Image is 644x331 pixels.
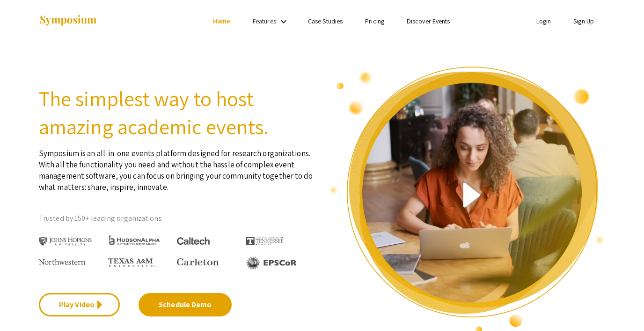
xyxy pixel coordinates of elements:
a: Home [213,17,230,25]
img: HudsonAlpha [108,234,161,245]
mat-icon: Expand Features list [278,16,289,27]
a: Case Studies [308,17,343,25]
img: Symposium by ForagerOne [39,15,97,27]
p: Trusted by 150+ leading organizations [39,211,315,226]
img: The University of Tennessee [246,237,284,245]
img: Carleton [177,258,219,266]
a: Features [253,17,276,25]
img: Johns Hopkins University [39,237,92,246]
a: Play Video [39,293,120,316]
img: Caltech [177,237,210,245]
img: EPSCOR [246,256,298,270]
p: Symposium is an all-in-one events platform designed for research organizations. With all the func... [39,141,315,193]
img: Northwestern [39,259,86,264]
a: Login [536,17,551,25]
h2: The simplest way to host amazing academic events. [39,84,315,141]
a: Pricing [365,17,384,25]
a: Schedule Demo [139,293,232,316]
a: Sign Up [573,17,594,25]
iframe: Chat [7,289,40,324]
a: Discover Events [407,17,450,25]
img: Texas A&M University [108,258,155,268]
